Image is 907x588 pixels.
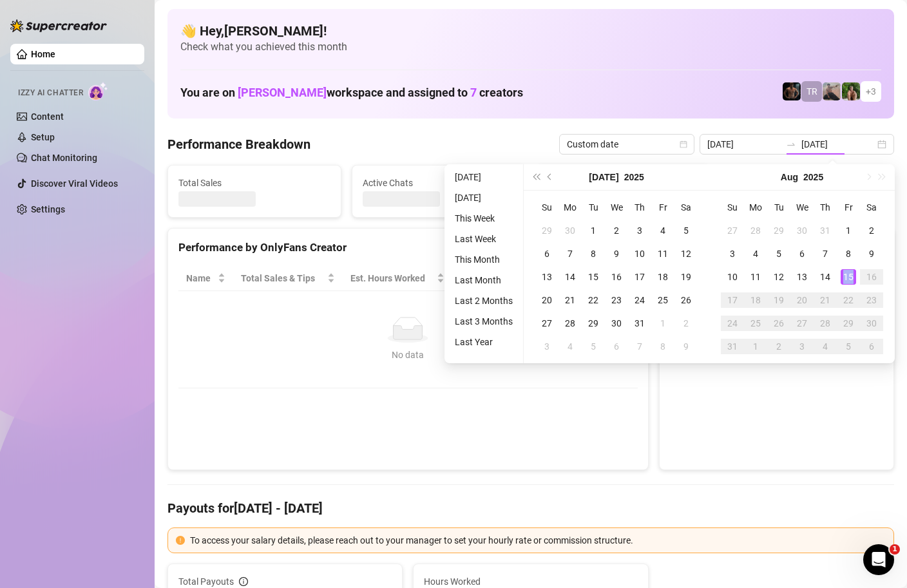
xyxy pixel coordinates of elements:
span: [PERSON_NAME] [238,86,327,99]
span: Izzy AI Chatter [18,87,83,99]
img: Trent [783,82,801,100]
iframe: Intercom live chat [863,544,894,575]
span: Total Sales [178,176,330,190]
img: logo-BBDzfeDw.svg [10,19,107,32]
input: End date [801,137,875,151]
h4: Performance Breakdown [167,135,310,153]
img: LC [823,82,841,100]
div: No data [191,348,625,362]
div: Performance by OnlyFans Creator [178,239,638,256]
img: AI Chatter [88,82,108,100]
a: Home [31,49,55,59]
span: Chat Conversion [543,271,620,285]
input: Start date [707,137,781,151]
span: Active Chats [363,176,515,190]
h1: You are on workspace and assigned to creators [180,86,523,100]
img: Nathaniel [842,82,860,100]
th: Sales / Hour [452,266,535,291]
div: Est. Hours Worked [350,271,435,285]
span: swap-right [786,139,796,149]
th: Chat Conversion [535,266,638,291]
span: Messages Sent [547,176,699,190]
div: Sales by OnlyFans Creator [670,239,883,256]
span: info-circle [239,577,248,586]
span: Check what you achieved this month [180,40,881,54]
span: 7 [470,86,477,99]
span: TR [807,84,817,99]
a: Content [31,111,64,122]
a: Chat Monitoring [31,153,97,163]
a: Discover Viral Videos [31,178,118,189]
span: calendar [680,140,687,148]
h4: 👋 Hey, [PERSON_NAME] ! [180,22,881,40]
h4: Payouts for [DATE] - [DATE] [167,499,894,517]
th: Total Sales & Tips [233,266,342,291]
a: Setup [31,132,55,142]
span: to [786,139,796,149]
th: Name [178,266,233,291]
a: Settings [31,204,65,214]
span: Total Sales & Tips [241,271,324,285]
span: + 3 [866,84,876,99]
span: Name [186,271,215,285]
span: Sales / Hour [460,271,517,285]
span: exclamation-circle [176,536,185,545]
div: To access your salary details, please reach out to your manager to set your hourly rate or commis... [190,533,886,547]
span: Custom date [567,135,687,154]
span: 1 [890,544,900,555]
